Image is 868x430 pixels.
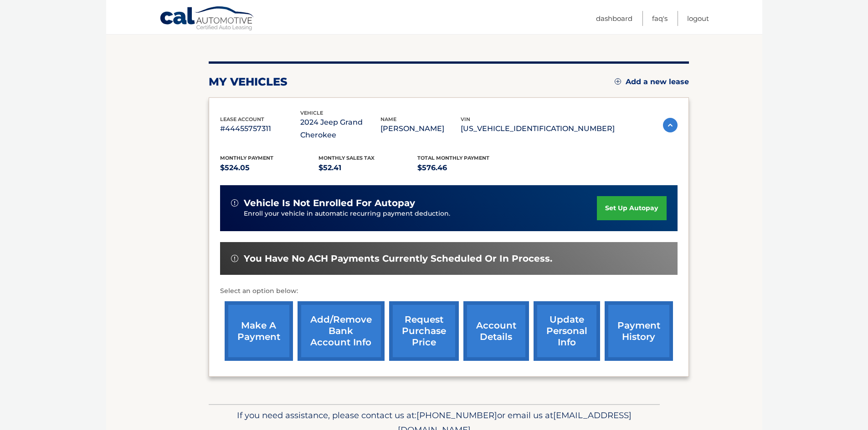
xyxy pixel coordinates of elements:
[244,197,415,209] span: vehicle is not enrolled for autopay
[300,116,380,142] p: 2024 Jeep Grand Cherokee
[615,78,621,85] img: add.svg
[534,301,600,361] a: update personal info
[231,255,238,262] img: alert-white.svg
[463,301,529,361] a: account details
[209,75,288,89] h2: my vehicles
[298,301,385,361] a: Add/Remove bank account info
[615,77,689,86] a: Add a new lease
[687,11,709,26] a: Logout
[318,162,417,174] p: $52.41
[596,11,632,26] a: Dashboard
[244,253,552,264] span: You have no ACH payments currently scheduled or in process.
[318,155,375,161] span: Monthly sales Tax
[652,11,668,26] a: FAQ's
[220,116,264,122] span: lease account
[380,122,461,135] p: [PERSON_NAME]
[380,116,396,122] span: name
[605,301,673,361] a: payment history
[231,199,238,207] img: alert-white.svg
[159,6,255,32] a: Cal Automotive
[417,162,516,174] p: $576.46
[416,410,497,420] span: [PHONE_NUMBER]
[461,122,615,135] p: [US_VEHICLE_IDENTIFICATION_NUMBER]
[220,122,300,135] p: #44455757311
[417,155,489,161] span: Total Monthly Payment
[220,155,273,161] span: Monthly Payment
[597,196,666,220] a: set up autopay
[389,301,459,361] a: request purchase price
[461,116,470,122] span: vin
[220,162,319,174] p: $524.05
[244,209,597,219] p: Enroll your vehicle in automatic recurring payment deduction.
[220,286,678,297] p: Select an option below:
[225,301,293,361] a: make a payment
[663,118,678,132] img: accordion-active.svg
[300,110,323,116] span: vehicle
